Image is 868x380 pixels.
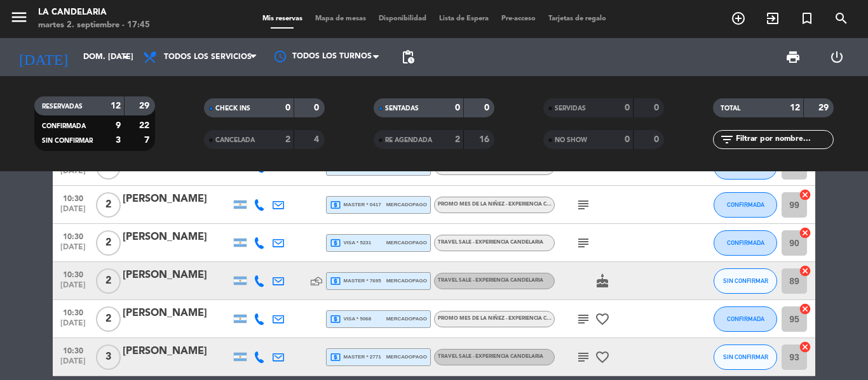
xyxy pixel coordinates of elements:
i: cancel [799,265,811,277]
span: 2 [96,268,121,294]
i: filter_list [719,132,735,147]
span: RE AGENDADA [385,137,432,143]
span: print [785,49,801,65]
span: mercadopago [386,353,427,361]
span: 10:30 [57,266,89,281]
span: TRAVEL SALE - EXPERIENCIA CANDELARIA [438,354,543,359]
span: Pre-acceso [495,15,542,22]
span: TRAVEL SALE - EXPERIENCIA CANDELARIA [438,240,543,245]
strong: 0 [455,103,460,112]
span: SENTADAS [385,105,419,112]
span: TRAVEL SALE - EXPERIENCIA CANDELARIA [438,278,543,283]
span: CONFIRMADA [727,201,764,208]
span: SIN CONFIRMAR [723,277,768,284]
strong: 29 [818,103,831,112]
strong: 4 [314,135,322,144]
span: [DATE] [57,167,89,181]
span: Disponibilidad [372,15,433,22]
span: SIN CONFIRMAR [42,138,93,144]
div: [PERSON_NAME] [123,191,231,207]
span: NO SHOW [555,137,587,143]
i: [DATE] [10,43,77,71]
strong: 0 [314,103,322,112]
i: arrow_drop_down [118,49,133,65]
button: menu [10,8,29,31]
span: CONFIRMADA [727,239,764,246]
span: 10:30 [57,190,89,205]
strong: 22 [139,121,152,130]
span: [DATE] [57,281,89,296]
i: local_atm [330,199,341,211]
span: [DATE] [57,205,89,219]
span: 10:30 [57,343,89,357]
strong: 12 [111,102,121,110]
strong: 0 [625,135,630,144]
strong: 29 [139,102,152,110]
span: 2 [96,192,121,218]
div: [PERSON_NAME] [123,343,231,360]
span: master * 7695 [330,275,381,287]
strong: 2 [455,135,460,144]
i: favorite_border [595,350,610,365]
span: mercadopago [386,315,427,323]
input: Filtrar por nombre... [735,133,833,147]
span: mercadopago [386,239,427,247]
div: LA CANDELARIA [38,6,150,19]
div: LOG OUT [815,38,858,76]
span: CANCELADA [215,137,255,143]
span: SIN CONFIRMAR [723,353,768,360]
div: [PERSON_NAME] [123,229,231,246]
i: add_circle_outline [731,11,746,26]
span: Mapa de mesas [309,15,372,22]
i: cancel [799,341,811,353]
button: CONFIRMADA [714,230,777,256]
span: 3 [96,344,121,370]
span: CHECK INS [215,105,250,112]
strong: 0 [285,103,290,112]
span: SERVIDAS [555,105,586,112]
strong: 0 [654,135,661,144]
i: local_atm [330,237,341,249]
i: exit_to_app [765,11,780,26]
button: SIN CONFIRMAR [714,268,777,294]
span: Mis reservas [256,15,309,22]
i: menu [10,8,29,27]
i: local_atm [330,351,341,363]
span: visa * 5231 [330,237,371,249]
span: master * 0417 [330,199,381,211]
button: SIN CONFIRMAR [714,344,777,370]
span: TOTAL [721,105,740,112]
strong: 0 [654,103,661,112]
span: [DATE] [57,319,89,334]
span: 2 [96,306,121,332]
strong: 3 [116,136,121,145]
span: Todos los servicios [164,53,252,62]
div: [PERSON_NAME] [123,267,231,284]
span: mercadopago [386,277,427,285]
span: visa * 5068 [330,313,371,325]
i: search [834,11,849,26]
strong: 9 [116,121,121,130]
span: CONFIRMADA [727,315,764,322]
i: subject [576,197,591,213]
span: pending_actions [400,49,416,65]
span: PROMO MES DE LA NIÑEZ - EXPERIENCIA CANDELARIA [438,202,576,207]
i: subject [576,235,591,251]
button: CONFIRMADA [714,192,777,218]
i: cake [595,273,610,289]
strong: 0 [484,103,492,112]
span: 2 [96,230,121,256]
button: CONFIRMADA [714,306,777,332]
span: Tarjetas de regalo [542,15,613,22]
div: [PERSON_NAME] [123,305,231,322]
strong: 16 [479,135,492,144]
strong: 2 [285,135,290,144]
i: subject [576,311,591,327]
strong: 0 [625,103,630,112]
i: cancel [799,226,811,239]
span: PROMO MES DE LA NIÑEZ - EXPERIENCIA CANDELARIA [438,316,576,321]
span: 10:30 [57,228,89,243]
strong: 7 [144,136,152,145]
i: power_settings_new [829,49,844,65]
i: local_atm [330,313,341,325]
